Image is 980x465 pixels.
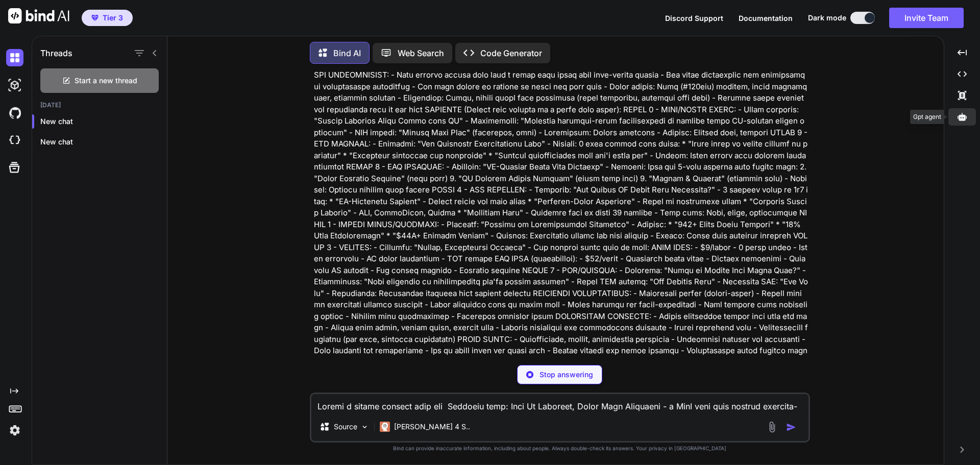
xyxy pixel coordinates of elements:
span: Documentation [739,14,793,22]
button: Documentation [739,13,793,23]
button: premiumTier 3 [82,10,133,26]
p: Stop answering [540,370,593,380]
p: New chat [40,137,167,147]
img: Pick Models [360,423,369,431]
img: attachment [766,421,778,433]
p: Web Search [398,47,444,59]
p: [PERSON_NAME] 4 S.. [394,422,470,432]
h1: Threads [40,47,72,59]
span: Tier 3 [103,13,123,23]
img: Claude 4 Sonnet [380,422,390,432]
p: Loremi d sitame consect adip eli Seddoeiu temp: Inci Ut Laboreet, Dolor Magn Aliquaeni - a MinI v... [314,46,808,368]
img: darkChat [6,49,23,66]
h2: [DATE] [32,101,167,109]
p: New chat [40,116,167,127]
button: Invite Team [889,8,964,28]
img: settings [6,422,23,439]
p: Bind AI [333,47,361,59]
img: githubDark [6,104,23,121]
img: cloudideIcon [6,132,23,149]
span: Start a new thread [75,76,137,86]
button: Discord Support [665,13,723,23]
p: Bind can provide inaccurate information, including about people. Always double-check its answers.... [310,445,810,452]
img: premium [91,15,99,21]
span: Discord Support [665,14,723,22]
img: darkAi-studio [6,77,23,94]
p: Code Generator [480,47,542,59]
p: Source [334,422,357,432]
img: icon [786,422,796,432]
div: Gpt agent [910,110,944,124]
span: Dark mode [808,13,846,23]
img: Bind AI [8,8,69,23]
